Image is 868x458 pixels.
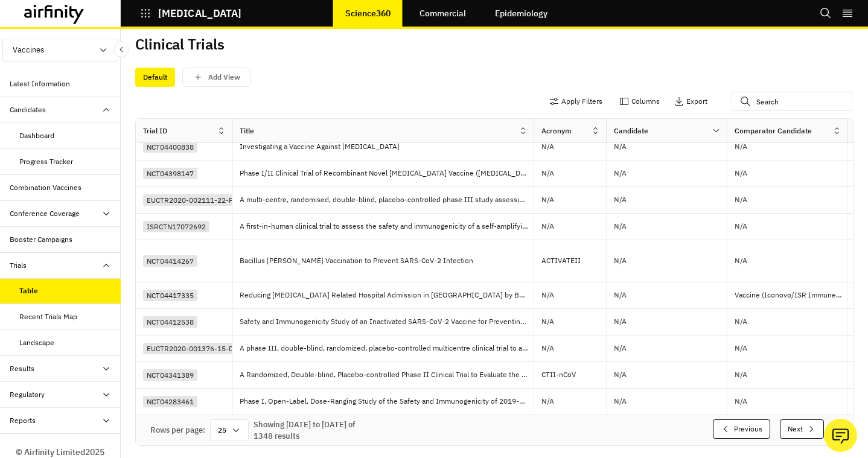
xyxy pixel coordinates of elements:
button: Next [780,419,824,439]
button: save changes [182,68,251,87]
div: Trials [10,260,27,271]
div: Combination Vaccines [10,182,81,193]
p: N/A [614,196,627,203]
p: A phase III, double-blind, randomized, placebo-controlled multicentre clinical trial to assess th... [240,342,534,354]
div: NCT04400838 [143,141,197,153]
p: N/A [541,170,554,177]
p: N/A [614,371,627,378]
div: NCT04398147 [143,168,197,179]
button: Export [674,92,707,111]
div: NCT04414267 [143,255,197,267]
div: Results [10,363,34,374]
p: Science360 [345,8,391,18]
div: Comparator Candidate [735,126,812,136]
p: N/A [735,318,747,325]
div: Regulatory [10,389,45,400]
div: Landscape [19,337,54,348]
div: Conference Coverage [10,208,80,219]
div: Latest Information [10,78,70,89]
p: N/A [735,196,747,203]
h2: Clinical Trials [135,36,225,53]
p: Phase I/II Clinical Trial of Recombinant Novel [MEDICAL_DATA] Vaccine ([MEDICAL_DATA] Type 5 Vect... [240,167,534,179]
p: N/A [541,223,554,230]
p: N/A [541,398,554,405]
button: Vaccines [2,39,118,62]
div: NCT04417335 [143,290,197,301]
p: N/A [735,143,747,150]
button: Columns [619,92,660,111]
div: EUCTR2020-002111-22-PL [143,194,240,206]
div: EUCTR2020-001376-15-DE [143,343,241,354]
p: N/A [541,143,554,150]
p: A Randomized, Double-blind, Placebo-controlled Phase II Clinical Trial to Evaluate the Safety and... [240,369,534,381]
p: Safety and Immunogenicity Study of an Inactivated SARS-CoV-2 Vaccine for Preventing Against [MEDI... [240,316,534,328]
p: N/A [614,257,627,264]
p: Phase I, Open-Label, Dose-Ranging Study of the Safety and Immunogenicity of 2019-nCoV Vaccine ([M... [240,395,534,407]
button: Close Sidebar [113,42,129,57]
button: Previous [713,419,770,439]
div: Booster Campaigns [10,234,72,245]
div: Candidate [614,126,648,136]
div: Table [19,285,38,296]
div: Progress Tracker [19,156,73,167]
p: N/A [541,318,554,325]
div: Title [240,126,254,136]
p: N/A [614,291,627,299]
p: N/A [614,318,627,325]
button: Ask our analysts [824,419,857,452]
p: Export [686,97,707,106]
div: 25 [210,419,249,441]
p: N/A [614,143,627,150]
div: Dashboard [19,130,54,141]
button: [MEDICAL_DATA] [140,3,241,24]
input: Search [732,92,852,111]
p: Vaccine (Iconovo/ISR Immune System Regulation) [735,289,847,301]
p: A first-in-human clinical trial to assess the safety and immunogenicity of a self-amplifying ribo... [240,220,534,232]
p: N/A [541,196,554,203]
p: N/A [735,223,747,230]
p: N/A [614,345,627,352]
div: Default [135,68,175,87]
p: N/A [614,170,627,177]
div: NCT04283461 [143,396,197,407]
p: A multi-centre, randomised, double-blind, placebo-controlled phase III study assessing the impact... [240,194,534,206]
div: Recent Trials Map [19,311,77,322]
p: Reducing [MEDICAL_DATA] Related Hospital Admission in [GEOGRAPHIC_DATA] by BCG Vaccination [240,289,534,301]
p: N/A [541,291,554,299]
div: Trial ID [143,126,167,136]
p: N/A [614,398,627,405]
p: N/A [735,170,747,177]
p: N/A [541,345,554,352]
p: CTII-nCoV [541,369,606,381]
button: Search [820,3,832,24]
div: NCT04412538 [143,316,197,328]
p: Investigating a Vaccine Against [MEDICAL_DATA] [240,141,534,153]
div: Showing [DATE] to [DATE] of 1348 results [254,419,374,442]
p: [MEDICAL_DATA] [158,8,241,19]
div: Acronym [541,126,572,136]
div: ISRCTN17072692 [143,221,209,232]
p: N/A [735,371,747,378]
div: Candidates [10,104,46,115]
p: N/A [735,398,747,405]
div: Rows per page: [150,424,205,436]
p: N/A [614,223,627,230]
p: ACTIVATEII [541,255,606,267]
div: Reports [10,415,36,426]
button: Apply Filters [549,92,602,111]
p: N/A [735,345,747,352]
div: NCT04341389 [143,369,197,381]
p: Bacillus [PERSON_NAME] Vaccination to Prevent SARS-CoV-2 Infection [240,255,478,267]
p: N/A [735,257,747,264]
p: Add View [208,73,240,81]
